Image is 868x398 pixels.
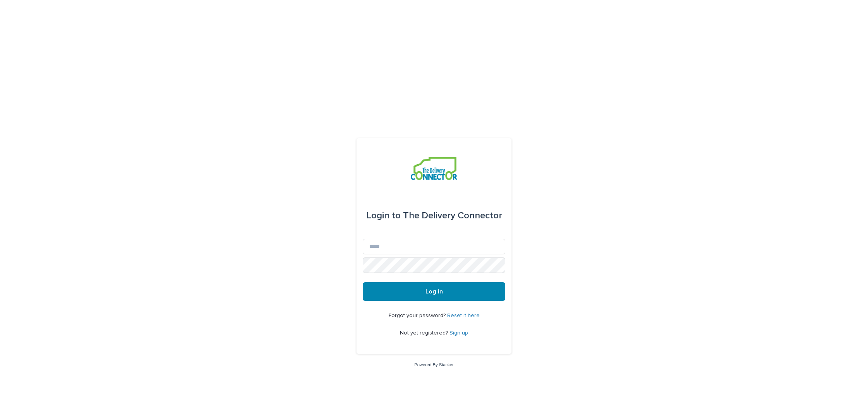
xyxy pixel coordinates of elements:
a: Sign up [449,330,468,336]
span: Log in [425,288,443,295]
a: Reset it here [447,313,480,318]
span: Login to [366,211,401,220]
button: Log in [363,282,505,301]
span: Forgot your password? [389,313,447,318]
img: aCWQmA6OSGG0Kwt8cj3c [411,157,457,180]
a: Powered By Stacker [414,362,453,367]
span: Not yet registered? [400,330,449,336]
div: The Delivery Connector [366,205,502,226]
